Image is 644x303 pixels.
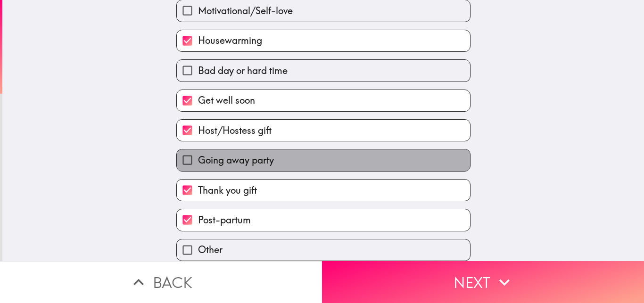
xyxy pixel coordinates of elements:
[177,149,470,171] button: Going away party
[198,124,272,137] span: Host/Hostess gift
[177,180,470,201] button: Thank you gift
[198,243,223,256] span: Other
[198,213,251,227] span: Post-partum
[177,60,470,81] button: Bad day or hard time
[177,120,470,141] button: Host/Hostess gift
[177,90,470,111] button: Get well soon
[198,34,262,47] span: Housewarming
[177,209,470,230] button: Post-partum
[198,94,255,107] span: Get well soon
[177,239,470,261] button: Other
[177,30,470,51] button: Housewarming
[198,154,274,167] span: Going away party
[198,184,257,197] span: Thank you gift
[198,4,293,17] span: Motivational/Self-love
[198,64,288,77] span: Bad day or hard time
[322,261,644,303] button: Next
